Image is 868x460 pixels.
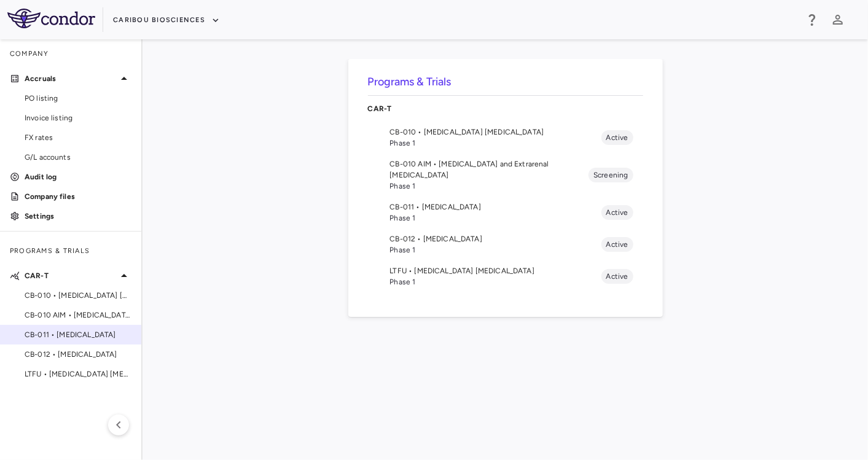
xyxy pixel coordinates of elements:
span: Phase 1 [390,138,601,149]
p: CAR-T [368,103,643,114]
span: Active [601,132,633,143]
span: FX rates [25,132,131,143]
span: Phase 1 [390,276,601,287]
p: CAR-T [25,270,117,281]
span: CB-012 • [MEDICAL_DATA] [390,233,601,244]
span: Invoice listing [25,112,131,123]
span: Active [601,239,633,250]
li: LTFU • [MEDICAL_DATA] [MEDICAL_DATA]Phase 1Active [368,260,643,292]
span: CB-010 • [MEDICAL_DATA] [MEDICAL_DATA] [390,127,601,138]
span: Screening [588,170,633,181]
span: CB-011 • [MEDICAL_DATA] [25,329,131,340]
p: Audit log [25,171,131,182]
span: G/L accounts [25,152,131,163]
span: Active [601,271,633,282]
li: CB-010 AIM • [MEDICAL_DATA] and Extrarenal [MEDICAL_DATA]Phase 1Screening [368,154,643,197]
p: Settings [25,211,131,222]
span: CB-012 • [MEDICAL_DATA] [25,349,131,360]
span: Active [601,207,633,218]
li: CB-012 • [MEDICAL_DATA]Phase 1Active [368,228,643,260]
span: CB-010 • [MEDICAL_DATA] [MEDICAL_DATA] [25,290,131,301]
h6: Programs & Trials [368,74,643,90]
li: CB-011 • [MEDICAL_DATA]Phase 1Active [368,197,643,228]
span: LTFU • [MEDICAL_DATA] [MEDICAL_DATA] [390,265,601,276]
p: Company files [25,191,131,202]
p: Accruals [25,73,117,84]
span: Phase 1 [390,181,589,192]
span: Phase 1 [390,244,601,255]
span: PO listing [25,93,131,104]
span: LTFU • [MEDICAL_DATA] [MEDICAL_DATA] [25,368,131,380]
span: Phase 1 [390,212,601,224]
button: Caribou Biosciences [113,10,220,30]
span: CB-011 • [MEDICAL_DATA] [390,201,601,212]
img: logo-full-BYUhSk78.svg [7,9,95,28]
li: CB-010 • [MEDICAL_DATA] [MEDICAL_DATA]Phase 1Active [368,122,643,154]
span: CB-010 AIM • [MEDICAL_DATA] and Extrarenal [MEDICAL_DATA] [390,158,589,181]
div: CAR-T [368,96,643,122]
span: CB-010 AIM • [MEDICAL_DATA] and Extrarenal [MEDICAL_DATA] [25,310,131,321]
